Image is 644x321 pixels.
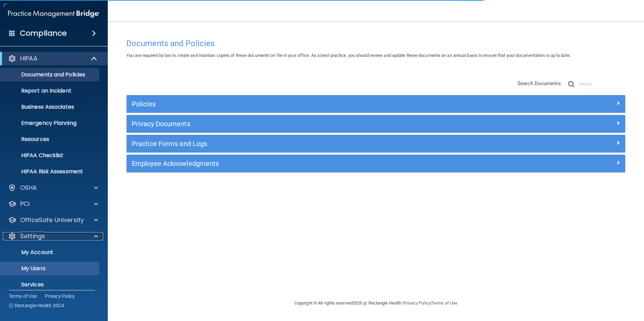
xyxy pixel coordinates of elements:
img: PMB logo [8,7,100,21]
a: Policies [132,99,620,109]
p: Documents and Policies [4,71,96,78]
p: HIPAA Checklist [4,152,96,159]
p: Business Associates [4,104,96,110]
a: PCI [8,200,98,208]
a: Terms of Use [431,300,457,306]
span: Ⓒ Rectangle Health 2024 [9,302,64,309]
h4: Documents and Policies [126,39,625,48]
img: ic-search.3b580494.png [568,81,574,87]
a: Privacy Policy [45,293,75,299]
p: Resources [4,136,96,143]
a: Privacy Documents [132,118,620,129]
h5: Privacy Documents [132,120,495,128]
p: HIPAA Risk Assessment [4,168,96,175]
input: Search [579,79,625,89]
p: My Account [4,249,96,256]
p: OSHA [20,184,37,192]
p: My Users [4,265,96,272]
a: Terms of Use [9,293,37,299]
p: PCI [20,200,30,208]
p: Settings [20,232,45,240]
p: Report an Incident [4,87,96,94]
p: Services [4,281,96,288]
h5: Practice Forms and Logs [132,140,495,147]
h5: Employee Acknowledgments [132,160,495,167]
a: Practice Forms and Logs [132,138,620,149]
a: Privacy Policy [404,300,430,306]
span: Search Documents: [517,80,562,86]
p: OfficeSafe University [20,216,84,224]
p: HIPAA [20,55,37,63]
h5: Policies [132,100,495,108]
div: Copyright © All rights reserved 2025 @ Rectangle Health | | [253,292,499,314]
a: OSHA [8,184,98,192]
a: Settings [8,232,98,240]
p: Emergency Planning [4,120,96,127]
a: Employee Acknowledgments [132,158,620,169]
span: You are required by law to create and maintain copies of these documents on file in your office. ... [126,53,571,58]
h4: Compliance [20,29,67,38]
a: OfficeSafe University [8,216,98,224]
a: HIPAA [8,55,98,63]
